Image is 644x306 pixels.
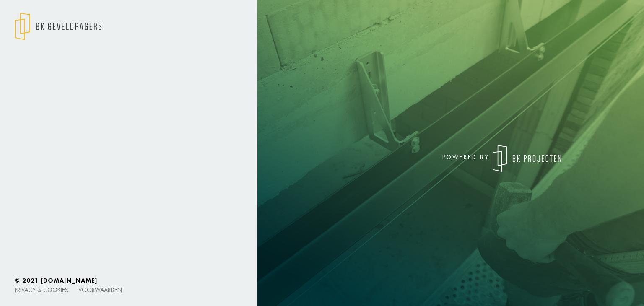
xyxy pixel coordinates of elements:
[15,277,629,284] h6: © 2021 [DOMAIN_NAME]
[493,145,561,172] img: logo
[78,286,122,294] a: Voorwaarden
[15,13,101,40] img: logo
[328,145,561,172] div: powered by
[15,286,68,294] a: Privacy & cookies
